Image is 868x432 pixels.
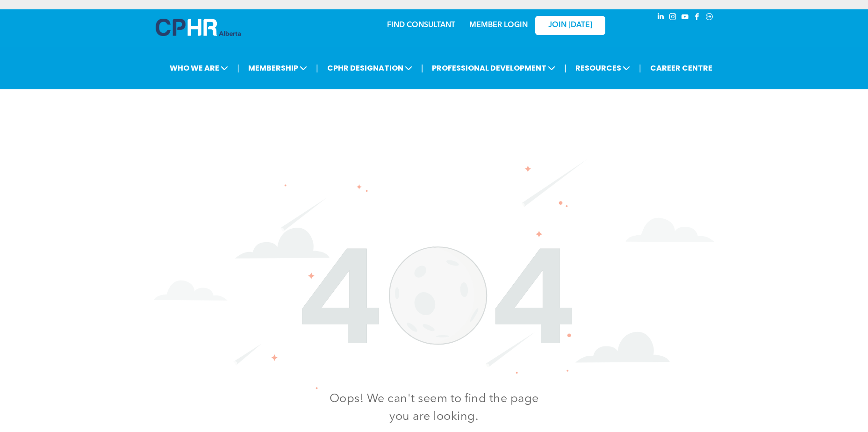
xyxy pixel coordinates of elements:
[573,59,633,77] span: RESOURCES
[316,58,318,78] li: |
[421,58,423,78] li: |
[647,59,715,77] a: CAREER CENTRE
[535,16,605,35] a: JOIN [DATE]
[324,59,415,77] span: CPHR DESIGNATION
[469,22,528,29] a: MEMBER LOGIN
[564,58,567,78] li: |
[167,59,231,77] span: WHO WE ARE
[245,59,310,77] span: MEMBERSHIP
[156,19,241,36] img: A blue and white logo for cp alberta
[639,58,641,78] li: |
[387,22,455,29] a: FIND CONSULTANT
[548,21,592,30] span: JOIN [DATE]
[429,59,558,77] span: PROFESSIONAL DEVELOPMENT
[692,12,703,24] a: facebook
[330,393,539,423] span: Oops! We can't seem to find the page you are looking.
[668,12,678,24] a: instagram
[704,12,715,24] a: Social network
[154,159,715,389] img: The number 404 is surrounded by clouds and stars on a white background.
[656,12,666,24] a: linkedin
[237,58,239,78] li: |
[680,12,690,24] a: youtube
